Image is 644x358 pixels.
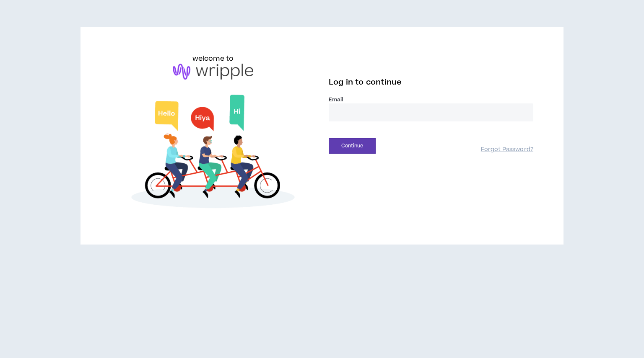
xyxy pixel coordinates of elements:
img: logo-brand.png [173,64,253,80]
button: Continue [329,138,376,154]
a: Forgot Password? [481,146,533,154]
label: Email [329,96,533,103]
h6: welcome to [192,54,234,64]
span: Log in to continue [329,77,402,88]
img: Welcome to Wripple [111,88,315,218]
